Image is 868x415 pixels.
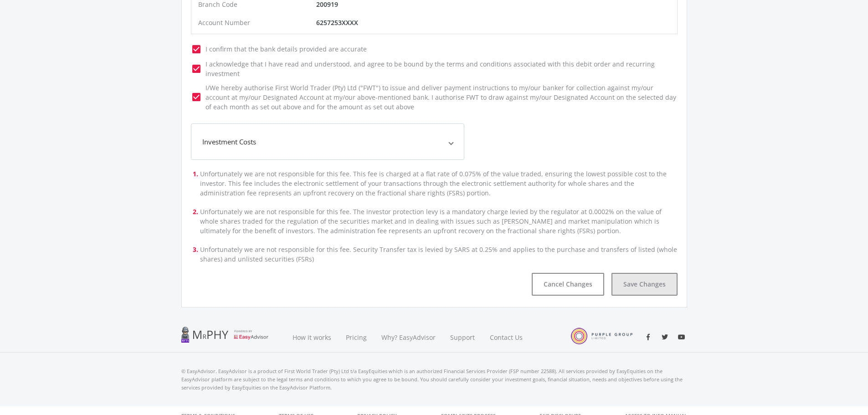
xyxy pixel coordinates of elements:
[483,322,531,353] a: Contact Us
[443,322,483,353] a: Support
[316,14,434,32] div: 6257253XXXX
[202,83,678,112] span: I/We hereby authorise First World Trader (Pty) Ltd ("FWT") to issue and deliver payment instructi...
[374,322,443,353] a: Why? EasyAdvisor
[191,63,202,74] i: check_box
[191,123,464,160] mat-expansion-panel-header: Investment Costs
[339,322,374,353] a: Pricing
[532,273,604,296] button: Cancel Changes
[611,273,678,296] button: Save Changes
[191,92,202,102] i: check_box
[202,59,678,78] span: I acknowledge that I have read and understood, and agree to be bound by the terms and conditions ...
[191,44,202,55] i: check_box
[200,245,678,264] li: Unfortunately we are not responsible for this fee. Security Transfer tax is levied by SARS at 0.2...
[200,169,678,198] li: Unfortunately we are not responsible for this fee. This fee is charged at a flat rate of 0.075% o...
[198,14,316,32] div: Account Number
[181,367,687,392] p: © EasyAdvisor. EasyAdvisor is a product of First World Trader (Pty) Ltd t/a EasyEquities which is...
[285,322,339,353] a: How it works
[202,44,678,54] span: I confirm that the bank details provided are accurate
[202,137,256,147] div: Investment Costs
[200,207,678,236] li: Unfortunately we are not responsible for this fee. The investor protection levy is a mandatory ch...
